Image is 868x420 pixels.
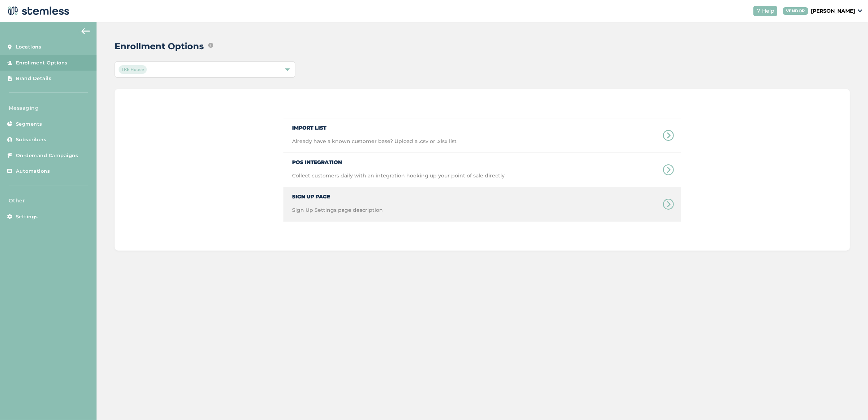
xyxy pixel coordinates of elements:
[115,40,204,53] h2: Enrollment Options
[292,138,457,152] span: Already have a known customer base? Upload a .csv or .xlsx list
[119,65,147,74] span: TRĒ House
[16,121,42,128] span: Segments
[16,59,68,67] span: Enrollment Options
[6,4,69,18] img: logo-dark-0685b13c.svg
[832,385,868,420] iframe: Chat Widget
[16,213,38,220] span: Settings
[858,9,862,12] img: icon_down-arrow-small-66adaf34.svg
[16,168,50,175] span: Automations
[283,153,681,187] a: POS IntegrationCollect customers daily with an integration hooking up your point of sale directly
[16,75,52,82] span: Brand Details
[16,43,42,51] span: Locations
[292,206,383,221] span: Sign Up Settings page description
[292,172,505,187] span: Collect customers daily with an integration hooking up your point of sale directly
[81,28,90,34] img: icon-arrow-back-accent-c549486e.svg
[283,118,681,152] a: Import ListAlready have a known customer base? Upload a .csv or .xlsx list
[756,9,761,13] img: icon-help-white-03924b79.svg
[16,152,78,159] span: On-demand Campaigns
[292,153,505,166] span: POS Integration
[292,118,457,132] span: Import List
[811,7,855,15] p: [PERSON_NAME]
[783,7,808,15] div: VENDOR
[16,136,47,143] span: Subscribers
[762,7,774,15] span: Help
[208,43,213,48] img: icon-info-236977d2.svg
[283,187,681,221] a: Sign Up PageSign Up Settings page description
[292,187,383,201] span: Sign Up Page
